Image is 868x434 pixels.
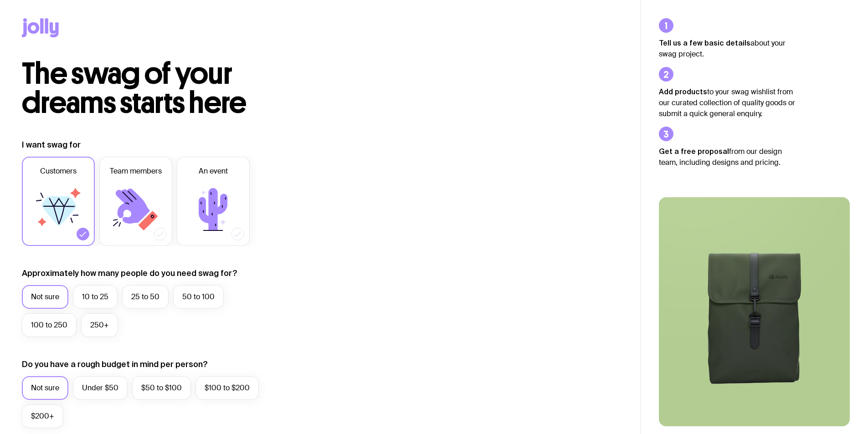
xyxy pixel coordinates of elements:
[122,285,169,309] label: 25 to 50
[73,285,118,309] label: 10 to 25
[81,313,118,337] label: 250+
[22,285,68,309] label: Not sure
[132,376,191,400] label: $50 to $100
[22,359,208,370] label: Do you have a rough budget in mind per person?
[199,166,228,177] span: An event
[659,37,796,60] p: about your swag project.
[22,313,77,337] label: 100 to 250
[22,56,247,121] span: The swag of your dreams starts here
[22,404,63,428] label: $200+
[173,285,224,309] label: 50 to 100
[22,268,237,279] label: Approximately how many people do you need swag for?
[659,146,796,168] p: from our design team, including designs and pricing.
[40,166,77,177] span: Customers
[659,39,750,47] strong: Tell us a few basic details
[22,376,68,400] label: Not sure
[22,139,81,150] label: I want swag for
[659,87,707,96] strong: Add products
[73,376,128,400] label: Under $50
[110,166,162,177] span: Team members
[659,86,796,119] p: to your swag wishlist from our curated collection of quality goods or submit a quick general enqu...
[195,376,259,400] label: $100 to $200
[659,147,729,155] strong: Get a free proposal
